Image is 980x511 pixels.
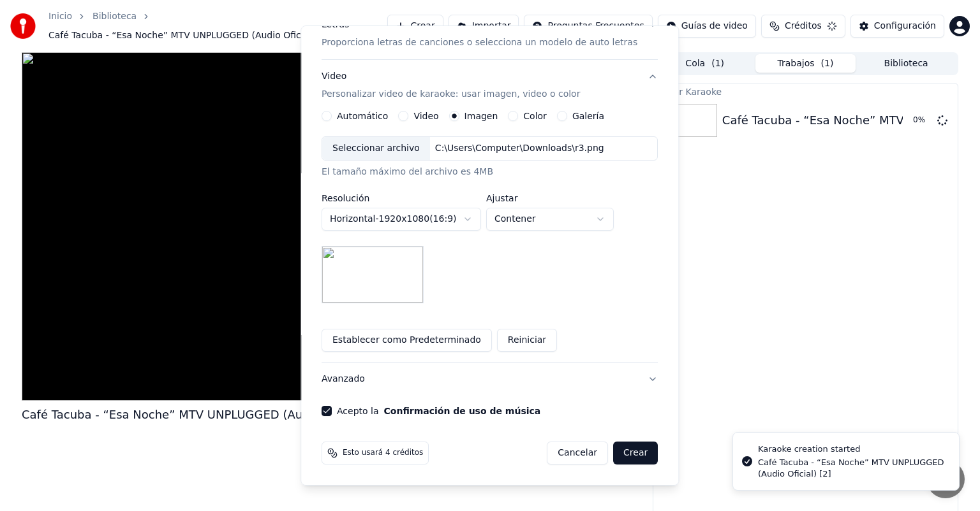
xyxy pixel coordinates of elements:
label: Video [414,112,439,120]
label: Color [524,112,547,120]
label: Ajustar [486,194,614,203]
div: Video [322,70,580,101]
div: Letras [322,18,349,31]
button: VideoPersonalizar video de karaoke: usar imagen, video o color [322,60,658,111]
label: Resolución [322,194,481,203]
button: Establecer como Predeterminado [322,329,492,352]
button: LetrasProporciona letras de canciones o selecciona un modelo de auto letras [322,8,658,59]
p: Personalizar video de karaoke: usar imagen, video o color [322,88,580,101]
label: Imagen [464,112,498,120]
div: C:\Users\Computer\Downloads\r3.png [430,142,609,155]
button: Avanzado [322,363,658,396]
button: Crear [613,442,658,464]
button: Acepto la [384,407,541,415]
div: El tamaño máximo del archivo es 4MB [322,166,658,178]
label: Automático [337,112,388,120]
label: Galería [572,112,604,120]
span: Esto usará 4 créditos [343,448,423,458]
button: Cancelar [547,442,609,464]
button: Reiniciar [497,329,557,352]
label: Acepto la [337,407,540,415]
p: Proporciona letras de canciones o selecciona un modelo de auto letras [322,36,637,49]
div: Seleccionar archivo [322,137,430,160]
div: VideoPersonalizar video de karaoke: usar imagen, video o color [322,111,658,362]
